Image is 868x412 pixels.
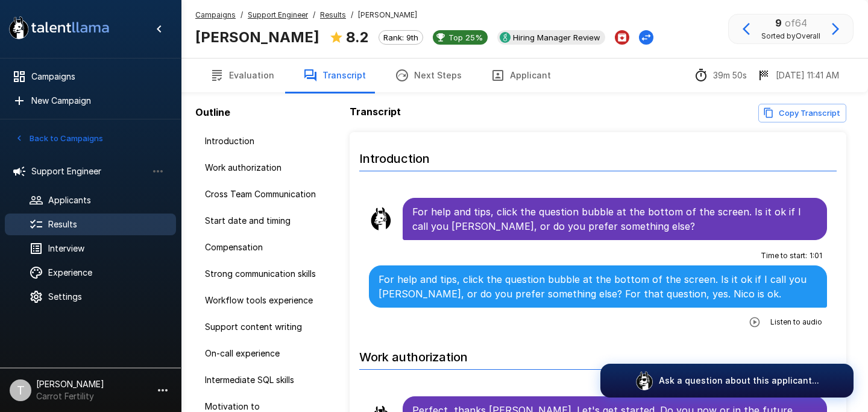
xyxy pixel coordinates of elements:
[694,68,747,83] div: The time between starting and completing the interview
[205,241,325,253] span: Compensation
[659,375,819,387] p: Ask a question about this applicant...
[205,268,325,280] span: Strong communication skills
[205,215,325,227] span: Start date and timing
[761,250,807,262] span: Time to start :
[369,207,393,231] img: llama_clean.png
[205,162,325,174] span: Work authorization
[359,139,837,171] h6: Introduction
[756,68,839,83] div: The date and time when the interview was completed
[346,28,369,46] b: 8.2
[195,210,335,232] div: Start date and timing
[600,364,854,398] button: Ask a question about this applicant...
[770,316,822,328] span: Listen to audio
[205,135,325,147] span: Introduction
[195,157,335,179] div: Work authorization
[497,30,605,45] div: View profile in Greenhouse
[195,28,319,46] b: [PERSON_NAME]
[776,69,839,81] p: [DATE] 11:41 AM
[195,290,335,311] div: Workflow tools experience
[195,130,335,152] div: Introduction
[350,106,401,118] b: Transcript
[195,10,236,19] u: Campaigns
[359,338,837,370] h6: Work authorization
[444,33,488,42] span: Top 25%
[195,236,335,258] div: Compensation
[358,9,417,21] span: [PERSON_NAME]
[195,343,335,364] div: On-call experience
[195,263,335,285] div: Strong communication skills
[379,33,423,42] span: Rank: 9th
[205,347,325,360] span: On-call experience
[195,316,335,338] div: Support content writing
[313,9,315,21] span: /
[412,204,817,233] p: For help and tips, click the question bubble at the bottom of the screen. Is it ok if I call you ...
[615,30,629,45] button: Archive Applicant
[195,59,289,92] button: Evaluation
[380,59,476,92] button: Next Steps
[205,188,325,200] span: Cross Team Communication
[205,294,325,306] span: Workflow tools experience
[500,32,511,43] img: greenhouse_logo.jpeg
[195,183,335,205] div: Cross Team Communication
[351,9,353,21] span: /
[476,59,565,92] button: Applicant
[320,10,346,19] u: Results
[810,250,822,262] span: 1 : 01
[508,33,605,42] span: Hiring Manager Review
[761,30,820,42] span: Sorted by Overall
[248,10,308,19] u: Support Engineer
[379,272,817,301] p: For help and tips, click the question bubble at the bottom of the screen. Is it ok if I call you ...
[785,17,807,29] span: of 64
[205,321,325,333] span: Support content writing
[635,371,654,390] img: logo_glasses@2x.png
[195,369,335,391] div: Intermediate SQL skills
[713,69,747,81] p: 39m 50s
[195,106,230,118] b: Outline
[639,30,653,45] button: Change Stage
[205,374,325,386] span: Intermediate SQL skills
[758,104,846,122] button: Copy transcript
[289,59,380,92] button: Transcript
[775,17,782,29] b: 9
[241,9,243,21] span: /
